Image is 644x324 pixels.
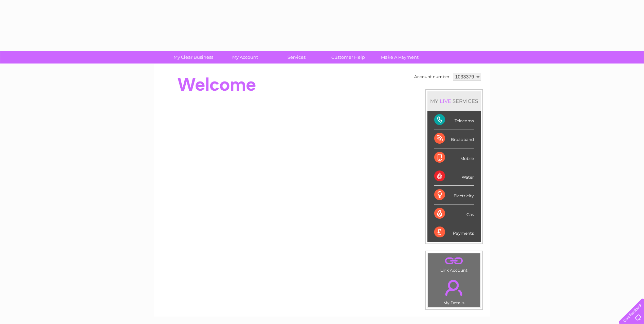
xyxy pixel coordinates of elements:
div: Broadband [434,129,474,148]
div: Gas [434,204,474,223]
div: LIVE [438,98,453,104]
div: Telecoms [434,111,474,129]
div: Water [434,167,474,186]
a: Customer Help [320,51,376,64]
a: . [430,255,478,267]
div: Mobile [434,148,474,167]
td: Account number [412,71,451,83]
a: My Clear Business [165,51,221,64]
a: Services [269,51,325,64]
div: Electricity [434,186,474,204]
div: MY SERVICES [427,91,481,111]
a: Make A Payment [372,51,428,64]
td: Link Account [428,253,480,274]
td: My Details [428,274,480,307]
a: My Account [217,51,273,64]
a: . [430,276,478,300]
div: Payments [434,223,474,241]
